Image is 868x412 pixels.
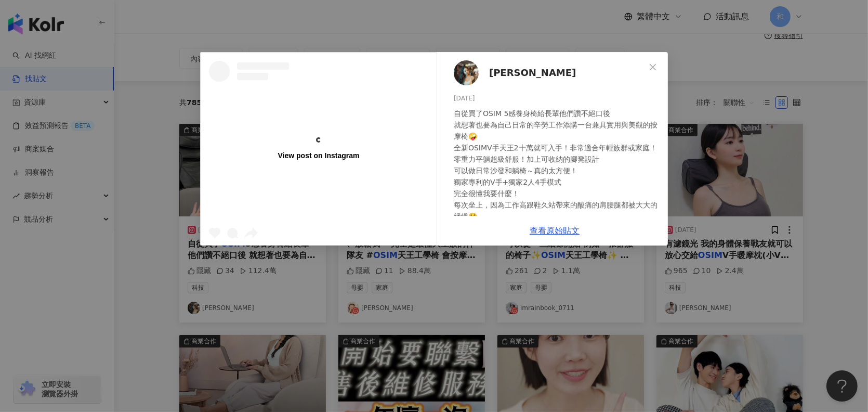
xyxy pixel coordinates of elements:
[489,66,576,80] span: [PERSON_NAME]
[278,151,360,160] div: View post on Instagram
[454,108,660,359] div: 自從買了OSIM 5感養身椅給長輩他們讚不絕口後 就想著也要為自己日常的辛勞工作添購一台兼具實用與美觀的按摩椅🤪 全新OSIMV手天王2十萬就可入手！非常適合年輕族群或家庭！ 零重力平躺超級舒服...
[454,60,645,85] a: KOL Avatar[PERSON_NAME]
[201,53,437,245] a: View post on Instagram
[454,60,479,85] img: KOL Avatar
[649,63,657,71] span: close
[642,57,663,78] button: Close
[454,94,660,104] div: [DATE]
[530,226,580,236] a: 查看原始貼文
